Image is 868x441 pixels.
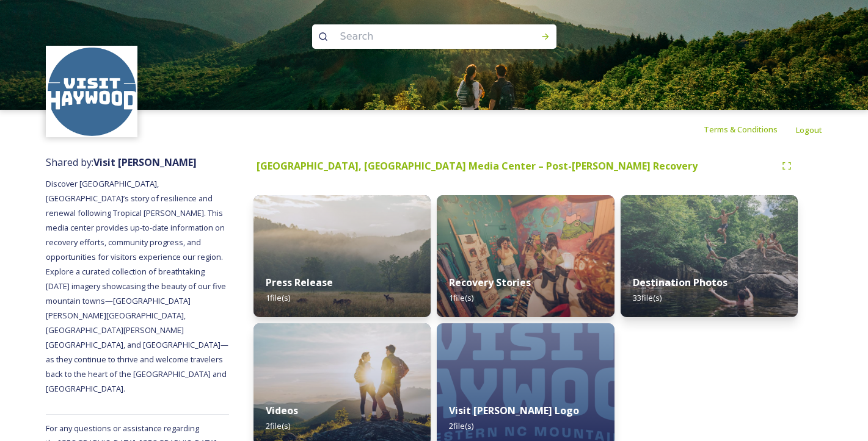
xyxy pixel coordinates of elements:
[449,276,531,289] strong: Recovery Stories
[257,159,698,173] strong: [GEOGRAPHIC_DATA], [GEOGRAPHIC_DATA] Media Center – Post-[PERSON_NAME] Recovery
[704,124,778,135] span: Terms & Conditions
[704,122,796,137] a: Terms & Conditions
[266,292,290,303] span: 1 file(s)
[449,292,473,303] span: 1 file(s)
[266,420,290,431] span: 2 file(s)
[46,178,228,394] span: Discover [GEOGRAPHIC_DATA], [GEOGRAPHIC_DATA]’s story of resilience and renewal following Tropica...
[46,156,197,169] span: Shared by:
[253,195,431,317] img: 0c2a4d01-130e-4fa4-a04e-cf476eb3029e.jpg
[334,23,501,50] input: Search
[449,420,473,431] span: 2 file(s)
[437,195,614,317] img: c3fb8d6e-9004-4b72-9997-fac8a3209da8.jpg
[266,404,298,417] strong: Videos
[621,195,798,317] img: 0979217c-1cab-42e2-8ec3-7b2b6e4e26a6.jpg
[633,292,662,303] span: 33 file(s)
[266,276,333,289] strong: Press Release
[633,276,728,289] strong: Destination Photos
[93,156,197,169] strong: Visit [PERSON_NAME]
[48,48,136,136] img: images.png
[796,124,822,135] span: Logout
[449,404,579,417] strong: Visit [PERSON_NAME] Logo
